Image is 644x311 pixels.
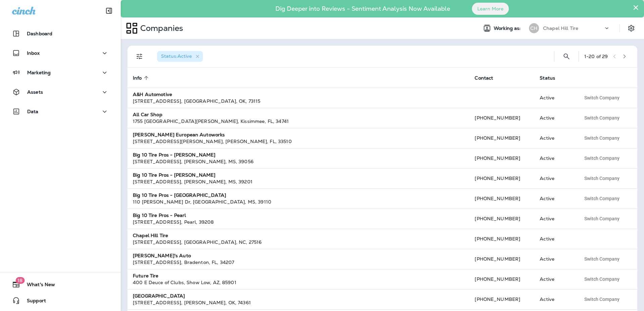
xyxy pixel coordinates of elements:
span: Switch Company [584,156,620,161]
span: Status : Active [161,53,192,59]
div: [STREET_ADDRESS] , [PERSON_NAME] , OK , 74361 [133,299,464,306]
td: [PHONE_NUMBER] [469,168,534,188]
div: CH [529,23,539,33]
button: Filters [133,50,146,63]
button: Collapse Sidebar [100,4,118,17]
button: Switch Company [581,193,623,204]
div: [STREET_ADDRESS] , [GEOGRAPHIC_DATA] , NC , 27516 [133,239,464,246]
button: Settings [625,22,637,34]
td: Active [534,289,575,309]
td: [PHONE_NUMBER] [469,148,534,168]
button: Switch Company [581,254,623,264]
strong: Chapel Hill Tire [133,232,168,238]
div: 110 [PERSON_NAME] Dr , [GEOGRAPHIC_DATA] , MS , 39110 [133,198,464,205]
div: Status:Active [157,51,203,62]
td: Active [534,148,575,168]
button: Switch Company [581,173,623,183]
div: [STREET_ADDRESS] , Pearl , 39208 [133,219,464,225]
strong: [PERSON_NAME]'s Auto [133,253,191,259]
span: Contact [475,75,493,81]
span: Switch Company [584,196,620,201]
span: Status [540,75,555,81]
div: [STREET_ADDRESS] , [GEOGRAPHIC_DATA] , OK , 73115 [133,98,464,104]
div: 400 E Deuce of Clubs , Show Low , AZ , 85901 [133,279,464,286]
p: Assets [27,89,43,95]
td: [PHONE_NUMBER] [469,249,534,269]
td: Active [534,128,575,148]
span: Switch Company [584,95,620,100]
strong: Big 10 Tire Pros - [PERSON_NAME] [133,152,215,158]
button: Inbox [7,46,114,60]
p: Dig Deeper into Reviews - Sentiment Analysis Now Available [256,8,470,10]
button: Learn More [472,3,509,15]
button: Switch Company [581,294,623,304]
strong: Big 10 Tire Pros - Pearl [133,212,186,218]
button: Assets [7,85,114,99]
button: Switch Company [581,113,623,123]
td: [PHONE_NUMBER] [469,269,534,289]
button: Dashboard [7,27,114,40]
p: Marketing [27,70,51,75]
div: [STREET_ADDRESS] , [PERSON_NAME] , MS , 39201 [133,178,464,185]
button: Support [7,294,114,307]
td: Active [534,168,575,188]
div: [STREET_ADDRESS] , [PERSON_NAME] , MS , 39056 [133,158,464,165]
button: Switch Company [581,133,623,143]
span: Switch Company [584,136,620,140]
button: Switch Company [581,214,623,224]
strong: Big 10 Tire Pros - [PERSON_NAME] [133,172,215,178]
span: Switch Company [584,277,620,281]
strong: [PERSON_NAME] European Autoworks [133,132,225,138]
strong: Future Tire [133,273,159,279]
td: Active [534,269,575,289]
button: Marketing [7,66,114,79]
button: Switch Company [581,93,623,103]
span: 18 [15,277,24,284]
button: 18What's New [7,278,114,291]
p: Data [27,109,39,114]
button: Switch Company [581,274,623,284]
span: Support [20,298,46,306]
p: Chapel Hill Tire [543,26,578,31]
span: Info [133,75,151,81]
button: Search Companies [560,50,573,63]
span: Contact [475,75,502,81]
span: Switch Company [584,176,620,181]
button: Data [7,105,114,118]
td: [PHONE_NUMBER] [469,229,534,249]
span: Switch Company [584,216,620,221]
span: Switch Company [584,257,620,261]
strong: [GEOGRAPHIC_DATA] [133,293,185,299]
div: 1 - 20 of 29 [584,54,608,59]
td: Active [534,209,575,229]
div: [STREET_ADDRESS] , Bradenton , FL , 34207 [133,259,464,266]
td: [PHONE_NUMBER] [469,128,534,148]
p: Dashboard [27,31,52,36]
td: Active [534,88,575,108]
p: Inbox [27,50,40,56]
td: [PHONE_NUMBER] [469,108,534,128]
button: Close [633,2,639,13]
strong: Big 10 Tire Pros - [GEOGRAPHIC_DATA] [133,192,226,198]
td: [PHONE_NUMBER] [469,289,534,309]
td: Active [534,188,575,209]
div: 1755 [GEOGRAPHIC_DATA][PERSON_NAME] , Kissimmee , FL , 34741 [133,118,464,125]
span: Switch Company [584,116,620,120]
span: Working as: [494,26,522,31]
span: Switch Company [584,297,620,302]
button: Switch Company [581,153,623,163]
strong: A&H Automotive [133,91,172,97]
span: What's New [20,282,55,290]
strong: All Car Shop [133,112,162,118]
p: Companies [138,23,183,33]
td: [PHONE_NUMBER] [469,209,534,229]
span: Status [540,75,564,81]
td: [PHONE_NUMBER] [469,188,534,209]
div: [STREET_ADDRESS][PERSON_NAME] , [PERSON_NAME] , FL , 33510 [133,138,464,145]
span: Info [133,75,142,81]
td: Active [534,108,575,128]
td: Active [534,229,575,249]
td: Active [534,249,575,269]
